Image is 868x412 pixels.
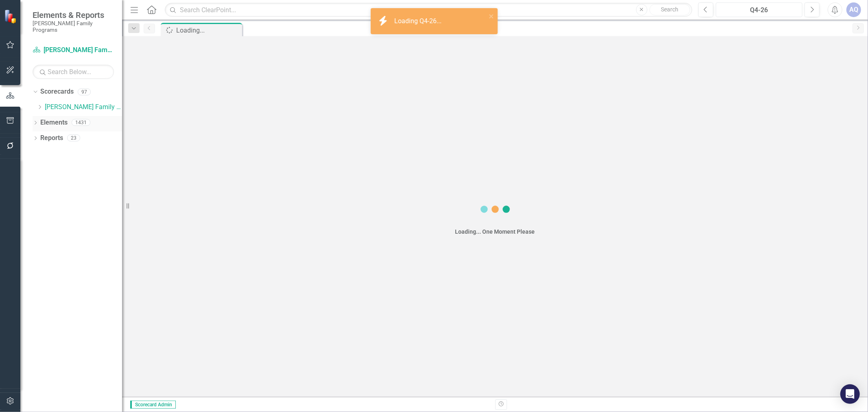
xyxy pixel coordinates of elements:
[489,11,494,21] button: close
[846,2,861,17] button: AQ
[4,9,18,24] img: ClearPoint Strategy
[33,20,114,33] small: [PERSON_NAME] Family Programs
[840,384,860,404] div: Open Intercom Messenger
[78,88,91,95] div: 97
[165,3,692,17] input: Search ClearPoint...
[33,10,114,20] span: Elements & Reports
[661,6,678,13] span: Search
[130,401,176,409] span: Scorecard Admin
[33,65,114,79] input: Search Below...
[176,25,240,35] div: Loading...
[40,87,74,96] a: Scorecards
[67,135,80,142] div: 23
[33,46,114,55] a: [PERSON_NAME] Family Programs
[45,103,122,112] a: [PERSON_NAME] Family Programs
[455,228,535,236] div: Loading... One Moment Please
[394,17,444,26] div: Loading Q4-26...
[72,119,90,126] div: 1431
[649,4,690,15] button: Search
[719,5,800,15] div: Q4-26
[716,2,802,17] button: Q4-26
[40,134,63,143] a: Reports
[40,118,68,127] a: Elements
